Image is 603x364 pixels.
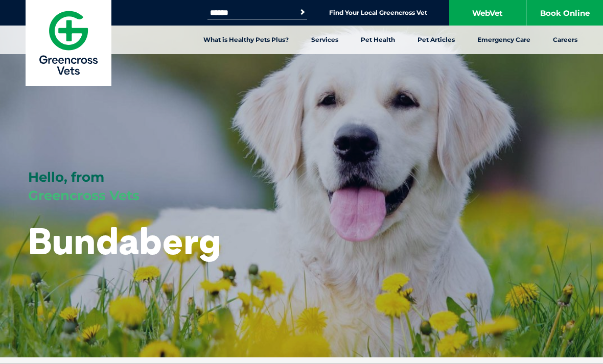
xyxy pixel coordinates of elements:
span: Hello, from [28,169,104,185]
a: Services [300,26,350,54]
button: Search [297,7,308,17]
a: Pet Health [350,26,406,54]
h1: Bundaberg [28,221,221,261]
a: Emergency Care [466,26,542,54]
span: Greencross Vets [28,187,140,204]
a: Pet Articles [406,26,466,54]
a: What is Healthy Pets Plus? [192,26,300,54]
a: Careers [542,26,589,54]
a: Find Your Local Greencross Vet [329,9,427,17]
